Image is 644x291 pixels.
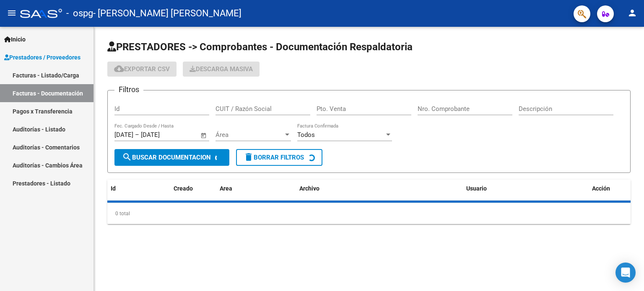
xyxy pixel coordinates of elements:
span: Prestadores / Proveedores [4,53,80,62]
button: Exportar CSV [107,62,177,77]
datatable-header-cell: Creado [170,180,216,198]
mat-icon: menu [7,8,17,18]
span: - [PERSON_NAME] [PERSON_NAME] [93,4,241,23]
span: Área [216,131,283,139]
span: Exportar CSV [114,65,170,73]
span: – [135,131,139,139]
datatable-header-cell: Usuario [463,180,589,198]
datatable-header-cell: Area [216,180,296,198]
span: Descarga Masiva [190,65,253,73]
mat-icon: cloud_download [114,64,124,74]
span: Acción [592,185,610,192]
div: 0 total [107,203,631,224]
span: Creado [174,185,193,192]
h3: Filtros [114,84,143,95]
span: Archivo [299,185,319,192]
span: Buscar Documentacion [122,154,211,161]
span: Id [111,185,116,192]
span: Usuario [466,185,487,192]
datatable-header-cell: Acción [589,180,631,198]
button: Descarga Masiva [183,62,260,77]
span: Inicio [4,35,26,44]
span: PRESTADORES -> Comprobantes - Documentación Respaldatoria [107,41,413,53]
app-download-masive: Descarga masiva de comprobantes (adjuntos) [183,62,260,77]
mat-icon: search [122,152,132,162]
span: Todos [297,131,315,139]
span: - ospg [66,4,93,23]
span: Area [220,185,232,192]
button: Buscar Documentacion [114,149,229,166]
datatable-header-cell: Archivo [296,180,463,198]
span: Borrar Filtros [244,154,304,161]
datatable-header-cell: Id [107,180,141,198]
input: Fecha fin [141,131,182,139]
button: Borrar Filtros [236,149,322,166]
mat-icon: delete [244,152,254,162]
mat-icon: person [627,8,637,18]
div: Open Intercom Messenger [615,263,636,283]
button: Open calendar [199,131,209,140]
input: Fecha inicio [114,131,133,139]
